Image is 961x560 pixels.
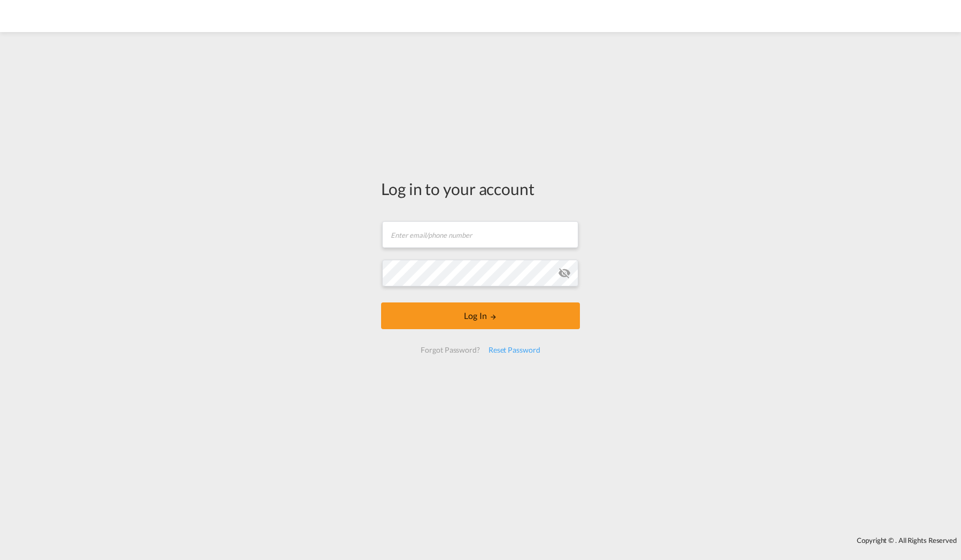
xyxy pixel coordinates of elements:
[416,340,484,360] div: Forgot Password?
[382,221,578,248] input: Enter email/phone number
[558,267,571,279] md-icon: icon-eye-off
[484,340,545,360] div: Reset Password
[381,302,580,329] button: LOGIN
[381,177,580,200] div: Log in to your account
